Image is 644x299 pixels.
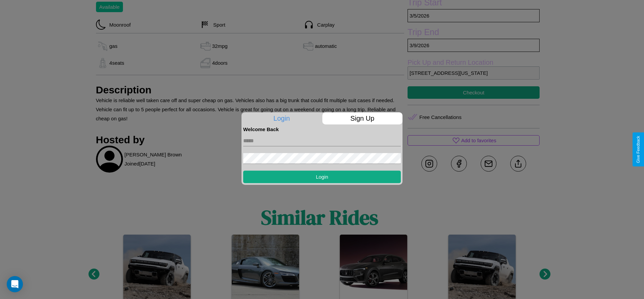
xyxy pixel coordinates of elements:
[636,136,641,163] div: Give Feedback
[243,126,401,132] h4: Welcome Back
[7,276,23,292] div: Open Intercom Messenger
[241,112,322,124] p: Login
[322,112,403,124] p: Sign Up
[243,171,401,183] button: Login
